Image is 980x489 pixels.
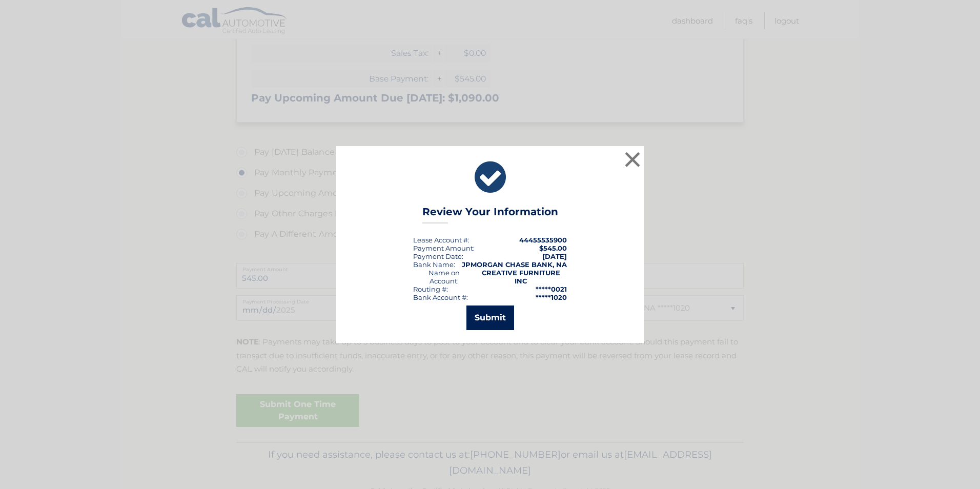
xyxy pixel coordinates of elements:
[413,269,475,285] div: Name on Account:
[413,244,475,252] div: Payment Amount:
[622,149,643,170] button: ×
[482,269,560,285] strong: CREATIVE FURNITURE INC
[413,285,448,293] div: Routing #:
[413,293,468,301] div: Bank Account #:
[539,244,567,252] span: $545.00
[542,252,567,260] span: [DATE]
[422,206,558,223] h3: Review Your Information
[413,252,463,260] div: :
[466,305,514,330] button: Submit
[462,260,567,269] strong: JPMORGAN CHASE BANK, NA
[413,236,469,244] div: Lease Account #:
[413,252,462,260] span: Payment Date
[413,260,455,269] div: Bank Name:
[519,236,567,244] strong: 44455535900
